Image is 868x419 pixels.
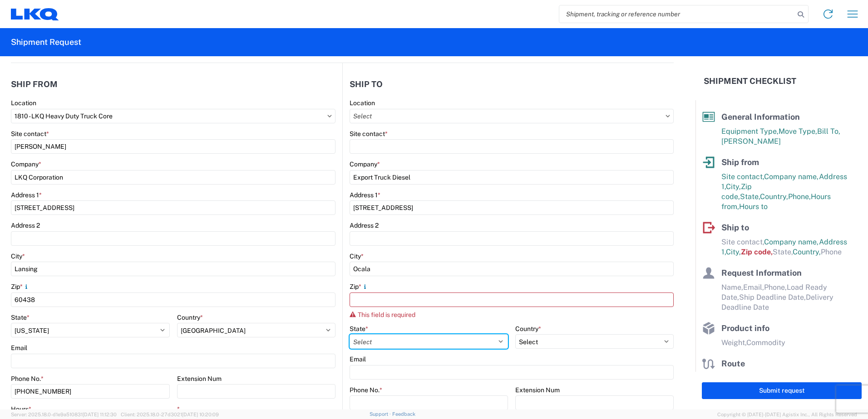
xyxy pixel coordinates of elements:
label: Company [11,160,41,168]
label: Zip [350,283,369,291]
span: Route [721,359,745,368]
label: Address 2 [11,221,40,229]
span: Move Type, [779,127,817,136]
label: City [350,252,364,260]
span: Phone, [764,283,787,292]
span: Company name, [764,238,819,246]
span: Name, [721,283,743,292]
label: Email [11,344,27,352]
span: General Information [721,112,800,122]
span: Product info [721,323,769,333]
label: Extension Num [177,375,222,383]
label: Email [350,355,366,363]
span: Site contact, [721,172,764,181]
span: Ship from [721,157,759,167]
label: Address 1 [350,191,380,199]
label: Location [350,99,375,107]
label: City [11,252,25,260]
label: Hours [11,405,31,413]
label: State [11,313,30,322]
label: Extension Num [515,386,560,394]
span: This field is required [358,311,415,318]
span: Copyright © [DATE]-[DATE] Agistix Inc., All Rights Reserved [717,410,857,419]
span: [DATE] 11:12:30 [83,412,117,417]
input: Shipment, tracking or reference number [559,5,794,23]
span: [PERSON_NAME] [721,137,781,146]
span: Server: 2025.18.0-d1e9a510831 [11,412,117,417]
h2: Shipment Request [11,37,81,48]
label: Company [350,160,380,168]
span: Email, [743,283,764,292]
span: Zip code, [741,248,773,256]
span: Phone, [788,192,811,201]
span: Bill To, [817,127,840,136]
label: Country [177,313,203,322]
span: Site contact, [721,238,764,246]
span: Request Information [721,268,802,278]
button: Submit request [702,382,862,399]
span: Commodity [746,338,785,347]
label: Country [515,325,541,333]
h2: Shipment Checklist [704,76,796,87]
span: Hours to [739,202,768,211]
a: Support [370,411,392,417]
span: Country, [760,192,788,201]
span: State, [773,248,793,256]
label: Phone No. [11,375,44,383]
span: Ship Deadline Date, [739,293,806,302]
span: Company name, [764,172,819,181]
label: Address 2 [350,221,379,229]
span: State, [740,192,760,201]
input: Select [11,109,335,123]
span: Country, [793,248,821,256]
span: Client: 2025.18.0-27d3021 [121,412,219,417]
span: Weight, [721,338,746,347]
span: Ship to [721,223,749,232]
span: Equipment Type, [721,127,779,136]
label: Phone No. [350,386,382,394]
label: Address 1 [11,191,42,199]
label: Site contact [11,130,49,138]
label: Site contact [350,130,388,138]
label: Zip [11,283,30,291]
h2: Ship to [350,80,383,89]
input: Select [350,109,674,123]
label: Location [11,99,36,107]
span: City, [726,248,741,256]
span: [DATE] 10:20:09 [182,412,219,417]
label: State [350,325,368,333]
a: Feedback [392,411,415,417]
h2: Ship from [11,80,58,89]
span: Phone [821,248,842,256]
span: City, [726,182,741,191]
